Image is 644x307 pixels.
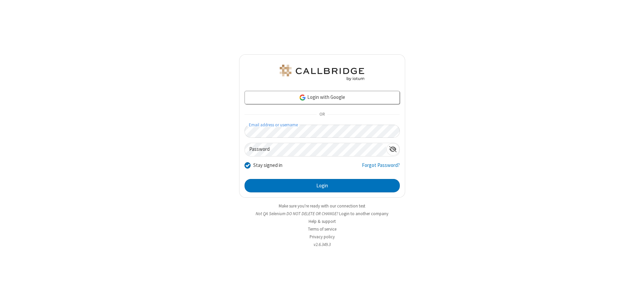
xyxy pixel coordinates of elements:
a: Terms of service [308,226,336,232]
a: Help & support [309,219,336,224]
input: Email address or username [245,125,400,138]
li: Not QA Selenium DO NOT DELETE OR CHANGE? [239,210,405,217]
button: Login to another company [339,210,388,217]
a: Make sure you're ready with our connection test [279,203,365,209]
img: QA Selenium DO NOT DELETE OR CHANGE [278,65,366,81]
a: Login with Google [245,91,400,104]
input: Password [245,143,386,156]
button: Login [245,179,400,192]
a: Forgot Password? [362,162,400,174]
div: Show password [386,143,399,156]
li: v2.6.349.3 [239,241,405,248]
span: OR [317,110,327,119]
a: Privacy policy [310,234,335,240]
img: google-icon.png [299,94,306,101]
label: Stay signed in [253,162,282,169]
